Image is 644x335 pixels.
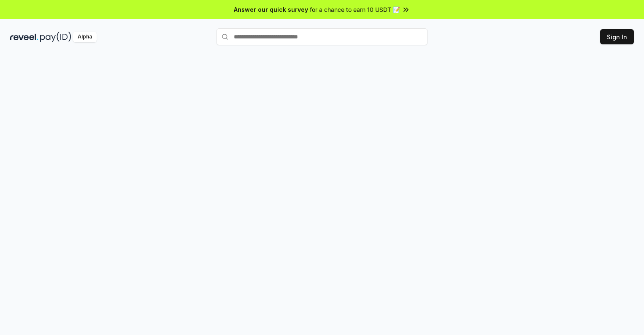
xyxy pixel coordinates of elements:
[10,32,38,42] img: reveel_dark
[310,5,400,14] span: for a chance to earn 10 USDT 📝
[234,5,308,14] span: Answer our quick survey
[600,29,634,44] button: Sign In
[40,32,71,42] img: pay_id
[73,32,97,42] div: Alpha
